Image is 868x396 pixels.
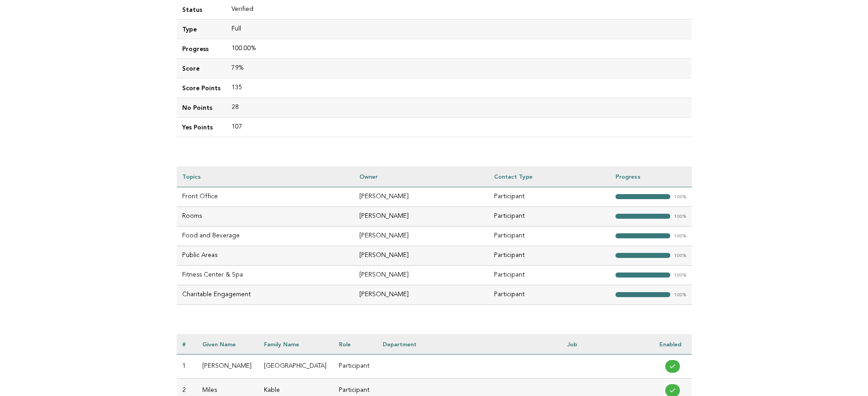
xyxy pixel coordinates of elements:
[177,118,226,137] td: Yes Points
[615,214,670,219] strong: ">
[354,265,489,285] td: [PERSON_NAME]
[354,166,489,187] th: Owner
[674,253,686,258] em: 100%
[674,234,686,239] em: 100%
[354,285,489,304] td: [PERSON_NAME]
[197,334,258,355] th: Given name
[489,226,610,246] td: Participant
[226,78,692,98] td: 135
[333,355,377,379] td: Participant
[177,19,226,39] td: Type
[258,355,334,379] td: [GEOGRAPHIC_DATA]
[615,194,670,199] strong: ">
[177,58,226,78] td: Score
[177,334,197,355] th: #
[177,166,354,187] th: Topics
[354,206,489,226] td: [PERSON_NAME]
[177,355,197,379] td: 1
[333,334,377,355] th: Role
[177,98,226,117] td: No Points
[177,78,226,98] td: Score Points
[226,58,692,78] td: 79%
[489,285,610,304] td: Participant
[197,355,258,379] td: [PERSON_NAME]
[177,246,354,265] td: Public Areas
[177,206,354,226] td: Rooms
[354,187,489,206] td: [PERSON_NAME]
[226,118,692,137] td: 107
[615,292,670,297] strong: ">
[674,214,686,219] em: 100%
[377,334,562,355] th: Department
[226,19,692,39] td: Full
[615,253,670,258] strong: ">
[489,166,610,187] th: Contact Type
[562,334,654,355] th: Job
[177,39,226,58] td: Progress
[489,265,610,285] td: Participant
[654,334,692,355] th: Enabled
[177,226,354,246] td: Food and Beverage
[489,206,610,226] td: Participant
[354,246,489,265] td: [PERSON_NAME]
[354,226,489,246] td: [PERSON_NAME]
[615,273,670,278] strong: ">
[674,195,686,200] em: 100%
[226,39,692,58] td: 100.00%
[258,334,334,355] th: Family name
[489,187,610,206] td: Participant
[226,98,692,117] td: 28
[674,273,686,278] em: 100%
[610,166,692,187] th: Progress
[177,187,354,206] td: Front Office
[177,285,354,304] td: Charitable Engagement
[177,265,354,285] td: Fitness Center & Spa
[489,246,610,265] td: Participant
[615,233,670,238] strong: ">
[674,293,686,298] em: 100%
